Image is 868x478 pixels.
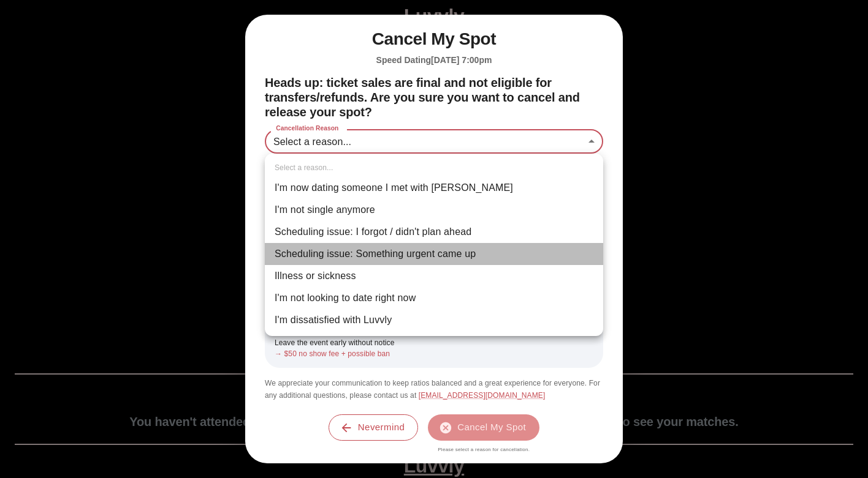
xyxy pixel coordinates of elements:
[265,309,603,331] li: I'm dissatisfied with Luvvly
[265,221,603,243] li: Scheduling issue: I forgot / didn't plan ahead
[265,177,603,199] li: I'm now dating someone I met with [PERSON_NAME]
[265,265,603,287] li: Illness or sickness
[265,287,603,309] li: I'm not looking to date right now
[265,199,603,221] li: I'm not single anymore
[265,243,603,265] li: Scheduling issue: Something urgent came up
